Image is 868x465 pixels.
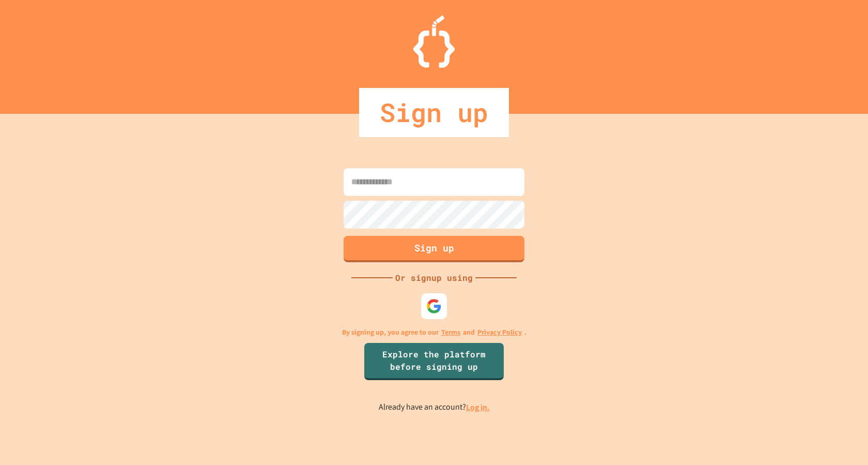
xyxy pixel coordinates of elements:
[413,16,455,68] img: Logo.svg
[364,343,504,380] a: Explore the platform before signing up
[477,327,522,338] a: Privacy Policy
[379,401,490,414] p: Already have an account?
[393,272,475,284] div: Or signup using
[359,88,509,137] div: Sign up
[342,327,526,338] p: By signing up, you agree to our and .
[441,327,460,338] a: Terms
[344,236,524,262] button: Sign up
[466,402,490,413] a: Log in.
[426,298,442,314] img: google-icon.svg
